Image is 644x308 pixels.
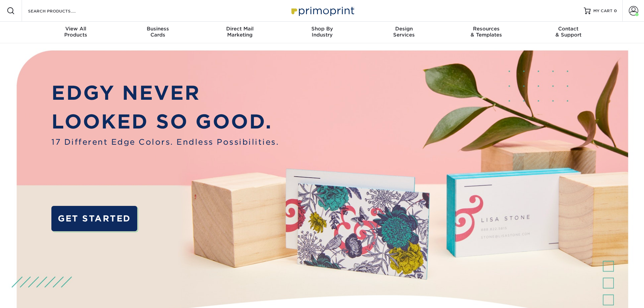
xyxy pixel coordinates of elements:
img: Primoprint [288,3,356,18]
a: GET STARTED [51,206,137,231]
span: MY CART [593,8,613,14]
p: LOOKED SO GOOD. [51,107,279,136]
div: Services [363,26,445,38]
span: View All [35,26,117,32]
span: Design [363,26,445,32]
span: Business [117,26,199,32]
div: Industry [281,26,363,38]
a: Resources& Templates [445,22,527,43]
div: Cards [117,26,199,38]
p: EDGY NEVER [51,78,279,108]
span: Resources [445,26,527,32]
span: Shop By [281,26,363,32]
span: Contact [527,26,610,32]
span: 17 Different Edge Colors. Endless Possibilities. [51,136,279,148]
span: 0 [614,8,617,13]
div: & Support [527,26,610,38]
a: BusinessCards [117,22,199,43]
a: Contact& Support [527,22,610,43]
div: Products [35,26,117,38]
input: SEARCH PRODUCTS..... [27,7,93,15]
span: Direct Mail [199,26,281,32]
a: Shop ByIndustry [281,22,363,43]
a: View AllProducts [35,22,117,43]
a: DesignServices [363,22,445,43]
div: & Templates [445,26,527,38]
a: Direct MailMarketing [199,22,281,43]
div: Marketing [199,26,281,38]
